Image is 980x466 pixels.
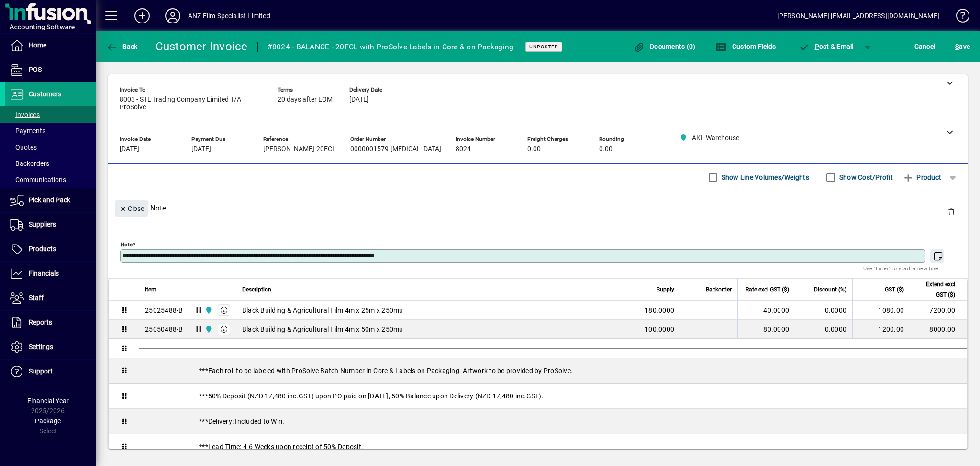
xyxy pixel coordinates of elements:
a: Quotes [5,139,96,155]
button: Product [898,169,946,186]
span: Products [29,245,56,253]
span: Customers [29,90,61,98]
span: Black Building & Agricultural Film 4m x 25m x 250mu [242,305,403,315]
mat-hint: Use 'Enter' to start a new line [863,263,938,274]
span: ost & Email [798,43,854,50]
td: 1200.00 [852,320,910,339]
div: #8024 - BALANCE - 20FCL with ProSolve Labels in Core & on Packaging [267,39,514,55]
span: Custom Fields [715,43,776,50]
a: Suppliers [5,213,96,237]
span: S [955,43,959,50]
div: Customer Invoice [156,39,248,54]
span: AKL Warehouse [202,324,213,335]
button: Post & Email [793,38,858,55]
div: ANZ Film Specialist Limited [188,8,270,23]
div: 40.0000 [744,305,789,315]
app-page-header-button: Back [96,38,148,55]
span: [DATE] [120,145,139,153]
span: Discount (%) [814,284,846,295]
button: Custom Fields [713,38,778,55]
td: 7200.00 [910,301,967,320]
button: Profile [157,7,188,24]
div: ***Each roll to be labeled with ProSolve Batch Number in Core & Labels on Packaging- Artwork to b... [139,358,967,383]
span: Supply [657,284,674,295]
div: ***50% Deposit (NZD 17,480 inc.GST) upon PO paid on [DATE], 50% Balance upon Delivery (NZD 17,480... [139,384,967,408]
a: Staff [5,286,96,310]
span: Staff [29,294,44,302]
a: Settings [5,335,96,359]
span: Support [29,367,53,375]
a: Home [5,34,96,58]
button: Cancel [912,38,938,55]
label: Show Line Volumes/Weights [720,173,809,182]
span: Cancel [914,39,935,54]
button: Documents (0) [631,38,698,55]
span: [DATE] [349,96,369,104]
span: 0.00 [527,145,541,153]
td: 0.0000 [795,320,852,339]
span: Documents (0) [634,43,696,50]
span: AKL Warehouse [202,305,213,315]
span: Invoices [10,111,40,118]
span: Communications [10,176,66,184]
span: Home [29,41,46,49]
button: Close [115,200,148,217]
span: Financials [29,269,59,277]
span: 20 days after EOM [278,96,333,104]
span: Financial Year [27,397,69,405]
button: Back [103,38,140,55]
div: 25050488-B [145,325,183,334]
span: ave [955,39,970,54]
span: [PERSON_NAME]-20FCL [263,145,336,153]
span: 8024 [456,145,471,153]
span: 0000001579-[MEDICAL_DATA] [350,145,441,153]
div: 80.0000 [744,325,789,334]
span: Package [35,417,61,425]
td: 8000.00 [910,320,967,339]
span: Payments [10,127,45,135]
span: POS [29,66,42,73]
app-page-header-button: Delete [940,207,963,216]
div: [PERSON_NAME] [EMAIL_ADDRESS][DOMAIN_NAME] [777,8,939,23]
a: Payments [5,123,96,139]
span: 100.0000 [645,325,674,334]
a: Reports [5,311,96,335]
app-page-header-button: Close [113,204,150,212]
span: Suppliers [29,221,56,228]
a: Communications [5,172,96,188]
a: Products [5,237,96,261]
div: ***Lead Time: 4-6 Weeks upon receipt of 50% Deposit. [139,434,967,459]
span: Rate excl GST ($) [746,284,789,295]
label: Show Cost/Profit [837,173,893,182]
mat-label: Note [121,241,133,248]
span: Reports [29,318,52,326]
span: Unposted [529,44,558,50]
div: Note [108,190,968,225]
td: 1080.00 [852,301,910,320]
td: 0.0000 [795,301,852,320]
div: 25025488-B [145,305,183,315]
span: Description [242,284,271,295]
span: 180.0000 [645,305,674,315]
a: Backorders [5,155,96,172]
span: Product [902,170,941,185]
a: Invoices [5,106,96,123]
span: Back [106,43,138,50]
span: Backorder [706,284,732,295]
button: Delete [940,200,963,223]
span: Settings [29,343,53,350]
span: Close [119,201,144,217]
span: 8003 - STL Trading Company Limited T/A ProSolve [120,96,263,111]
span: Backorders [10,160,49,167]
span: Item [145,284,156,295]
span: Extend excl GST ($) [916,279,955,300]
a: Support [5,360,96,384]
span: [DATE] [191,145,211,153]
a: POS [5,58,96,82]
a: Financials [5,262,96,286]
button: Add [127,7,157,24]
span: Black Building & Agricultural Film 4m x 50m x 250mu [242,325,403,334]
span: GST ($) [885,284,904,295]
span: Quotes [10,143,37,151]
span: P [815,43,819,50]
